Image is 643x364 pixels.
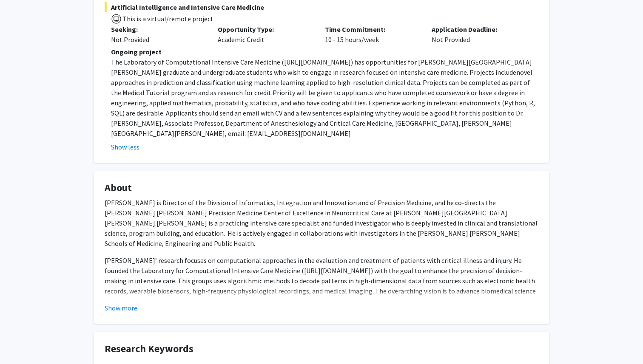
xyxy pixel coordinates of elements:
iframe: Chat [6,326,36,358]
div: 10 - 15 hours/week [319,24,425,45]
button: Show less [111,142,139,152]
p: [URL][DOMAIN_NAME] Priority will be given to applicants who have completed coursework or have a d... [111,57,538,138]
p: Time Commitment: [325,24,419,34]
p: [PERSON_NAME]’ research focuses on computational approaches in the evaluation and treatment of pa... [105,255,538,306]
span: Artificial Intelligence and Intensive Care Medicine [105,2,538,12]
u: Ongoing project [111,48,162,56]
span: The Laboratory of Computational Intensive Care Medicine ( [111,58,284,66]
div: Not Provided [111,34,205,45]
p: Opportunity Type: [218,24,312,34]
h4: About [105,182,538,194]
span: [PERSON_NAME] is a practicing intensive care specialist and funded investigator who is deeply inv... [105,219,538,248]
div: Not Provided [425,24,532,45]
p: [PERSON_NAME] is Director of the Division of Informatics, Integration and Innovation and of Preci... [105,198,538,248]
p: Application Deadline: [432,24,526,34]
h4: Research Keywords [105,343,538,355]
span: This is a virtual/remote project [122,14,213,23]
div: Academic Credit [211,24,318,45]
span: novel approaches in prediction and classification using machine learning applied to high-resoluti... [111,68,532,97]
p: Seeking: [111,24,205,34]
button: Show more [105,303,137,313]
